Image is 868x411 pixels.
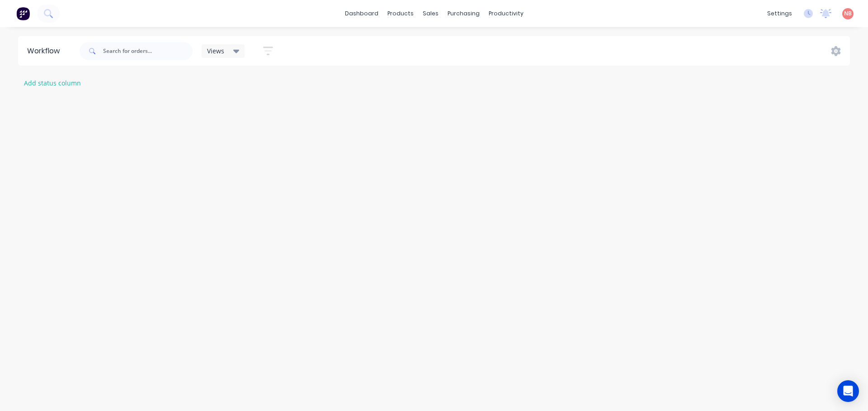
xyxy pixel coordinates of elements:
img: Factory [16,7,30,20]
div: productivity [484,7,528,20]
a: dashboard [340,7,383,20]
div: purchasing [443,7,484,20]
button: Add status column [19,77,86,89]
div: Open Intercom Messenger [837,380,859,402]
span: NB [844,9,852,18]
div: products [383,7,418,20]
div: settings [763,7,797,20]
span: Views [207,46,224,56]
div: sales [418,7,443,20]
input: Search for orders... [103,42,193,60]
div: Workflow [27,46,64,57]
